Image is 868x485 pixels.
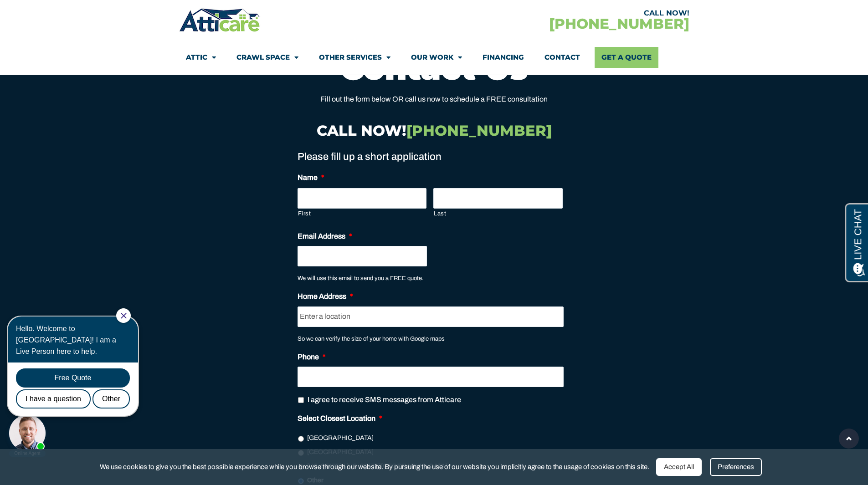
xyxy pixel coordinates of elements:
div: CALL NOW! [434,10,689,17]
div: Accept All [656,458,702,476]
label: Select Closest Location [298,414,382,424]
a: Contact [544,47,580,68]
label: Email Address [298,232,352,241]
label: [GEOGRAPHIC_DATA] [307,433,374,443]
span: Opens a chat window [22,7,73,19]
a: Financing [483,47,524,68]
label: Last [434,209,563,219]
a: Crawl Space [236,47,298,68]
a: CALL NOW![PHONE_NUMBER] [317,122,552,139]
iframe: Chat Invitation [5,307,150,458]
a: Attic [186,47,216,68]
nav: Menu [186,47,683,68]
h2: Contact Us [184,52,685,84]
a: Get A Quote [595,47,658,68]
label: I agree to receive SMS messages from Atticare [308,394,461,405]
label: [GEOGRAPHIC_DATA] [307,447,374,457]
div: Preferences [710,458,762,476]
span: [PHONE_NUMBER] [406,122,552,139]
a: Other Services [319,47,390,68]
label: First [298,209,427,219]
span: Fill out the form below OR call us now to schedule a FREE consultation [320,95,548,103]
h4: Please fill up a short application [298,150,564,164]
label: Home Address [298,292,353,301]
label: Name [298,173,324,183]
div: So we can verify the size of your home with Google maps [298,327,564,344]
input: Enter a location [298,306,564,327]
div: We will use this email to send you a FREE quote. [298,266,564,283]
span: We use cookies to give you the best possible experience while you browse through our website. By ... [100,461,649,473]
label: Phone [298,352,326,362]
a: Our Work [411,47,462,68]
